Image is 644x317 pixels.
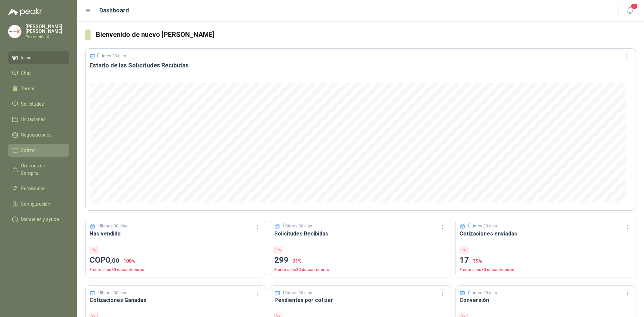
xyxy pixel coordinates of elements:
[90,267,262,273] p: Frente a los 30 días anteriores
[106,255,119,265] span: 0
[21,131,52,139] span: Negociaciones
[631,3,638,9] span: 5
[8,25,21,38] img: Company Logo
[21,69,31,77] span: Chat
[21,162,63,177] span: Órdenes de Compra
[8,8,42,16] img: Logo peakr
[283,223,312,229] p: Últimos 30 días
[460,267,632,273] p: Frente a los 30 días anteriores
[90,254,262,267] p: COP
[624,5,636,17] button: 5
[8,213,69,226] a: Manuales y ayuda
[8,51,69,64] a: Inicio
[471,258,482,264] span: -39 %
[283,290,312,296] p: Últimos 30 días
[274,267,446,273] p: Frente a los 30 días anteriores
[460,296,632,304] h3: Conversión
[98,223,127,229] p: Últimos 30 días
[274,254,446,267] p: 299
[468,290,497,296] p: Últimos 30 días
[97,54,126,58] p: Últimos 30 días
[274,229,446,238] h3: Solicitudes Recibidas
[121,258,135,264] span: -100 %
[98,290,127,296] p: Últimos 30 días
[460,254,632,267] p: 17
[25,35,69,39] p: Protección X
[90,61,632,69] h3: Estado de las Solicitudes Recibidas
[96,30,636,40] h3: Bienvenido de nuevo [PERSON_NAME]
[460,229,632,238] h3: Cotizaciones enviadas
[8,159,69,179] a: Órdenes de Compra
[110,257,119,264] span: ,00
[21,147,36,154] span: Cotizar
[99,6,129,15] h1: Dashboard
[25,24,69,34] p: [PERSON_NAME] [PERSON_NAME]
[21,216,59,223] span: Manuales y ayuda
[8,128,69,141] a: Negociaciones
[21,185,46,192] span: Remisiones
[8,82,69,95] a: Tareas
[21,200,50,208] span: Configuración
[274,296,446,304] h3: Pendientes por cotizar
[8,98,69,110] a: Solicitudes
[90,229,262,238] h3: Has vendido
[8,182,69,195] a: Remisiones
[8,144,69,157] a: Cotizar
[8,67,69,80] a: Chat
[290,258,302,264] span: -31 %
[21,54,32,61] span: Inicio
[468,223,497,229] p: Últimos 30 días
[8,198,69,210] a: Configuración
[90,296,262,304] h3: Cotizaciones Ganadas
[8,113,69,126] a: Licitaciones
[21,116,46,123] span: Licitaciones
[21,85,36,92] span: Tareas
[21,100,44,108] span: Solicitudes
